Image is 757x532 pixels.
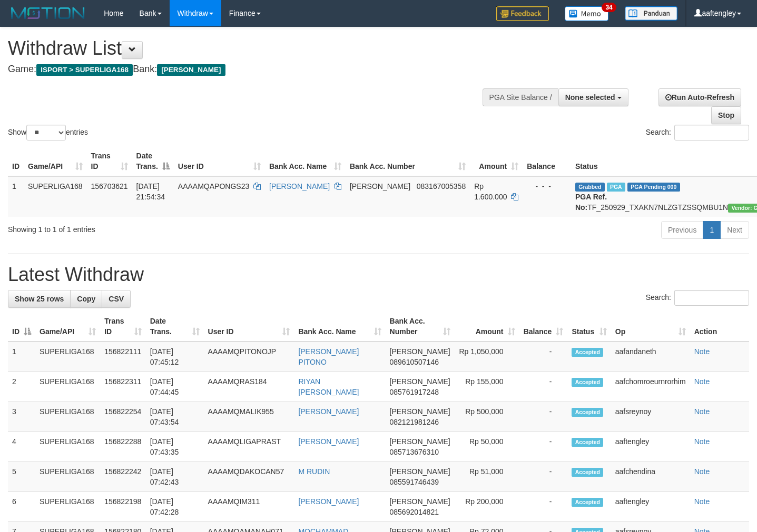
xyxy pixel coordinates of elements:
[146,342,204,372] td: [DATE] 07:45:12
[8,38,494,59] h1: Withdraw List
[390,407,450,416] span: [PERSON_NAME]
[350,182,410,190] span: [PERSON_NAME]
[8,264,749,285] h1: Latest Withdraw
[35,312,100,342] th: Game/API: activate to sort column ascending
[204,372,294,402] td: AAAAMQRAS184
[146,372,204,402] td: [DATE] 07:44:45
[346,146,470,176] th: Bank Acc. Number: activate to sort column ascending
[575,183,605,192] span: Grabbed
[694,437,710,446] a: Note
[8,432,35,462] td: 4
[455,432,519,462] td: Rp 50,000
[694,467,710,476] a: Note
[8,402,35,432] td: 3
[646,125,749,140] label: Search:
[720,221,749,239] a: Next
[298,407,359,416] a: [PERSON_NAME]
[298,347,359,366] a: [PERSON_NAME] PITONO
[8,462,35,492] td: 5
[390,437,450,446] span: [PERSON_NAME]
[694,377,710,386] a: Note
[298,437,359,446] a: [PERSON_NAME]
[483,88,558,106] div: PGA Site Balance /
[519,342,568,372] td: -
[572,438,603,447] span: Accepted
[8,290,71,308] a: Show 25 rows
[35,432,100,462] td: SUPERLIGA168
[674,290,749,306] input: Search:
[390,478,439,486] span: Copy 085591746439 to clipboard
[146,462,204,492] td: [DATE] 07:42:43
[35,372,100,402] td: SUPERLIGA168
[572,378,603,387] span: Accepted
[572,348,603,357] span: Accepted
[386,312,455,342] th: Bank Acc. Number: activate to sort column ascending
[417,182,466,190] span: Copy 083167005358 to clipboard
[611,492,690,522] td: aaftengley
[100,402,146,432] td: 156822254
[611,462,690,492] td: aafchendina
[694,347,710,356] a: Note
[35,342,100,372] td: SUPERLIGA168
[15,295,64,303] span: Show 25 rows
[100,492,146,522] td: 156822198
[611,402,690,432] td: aafsreynoy
[174,146,265,176] th: User ID: activate to sort column ascending
[519,492,568,522] td: -
[703,221,721,239] a: 1
[35,402,100,432] td: SUPERLIGA168
[519,372,568,402] td: -
[390,388,439,396] span: Copy 085761917248 to clipboard
[204,402,294,432] td: AAAAMQMALIK955
[8,146,24,176] th: ID
[572,468,603,477] span: Accepted
[625,6,677,21] img: panduan.png
[8,492,35,522] td: 6
[607,183,625,192] span: Marked by aafchhiseyha
[178,182,249,190] span: AAAAMQAPONGS23
[8,342,35,372] td: 1
[611,342,690,372] td: aafandaneth
[204,432,294,462] td: AAAAMQLIGAPRAST
[8,125,88,140] label: Show entries
[265,146,346,176] th: Bank Acc. Name: activate to sort column ascending
[87,146,132,176] th: Trans ID: activate to sort column ascending
[575,193,607,212] b: PGA Ref. No:
[661,221,703,239] a: Previous
[294,312,385,342] th: Bank Acc. Name: activate to sort column ascending
[602,3,616,12] span: 34
[390,467,450,476] span: [PERSON_NAME]
[8,5,88,21] img: MOTION_logo.png
[24,176,87,217] td: SUPERLIGA168
[204,342,294,372] td: AAAAMQPITONOJP
[390,358,439,366] span: Copy 089610507146 to clipboard
[298,497,359,506] a: [PERSON_NAME]
[519,462,568,492] td: -
[146,432,204,462] td: [DATE] 07:43:35
[455,402,519,432] td: Rp 500,000
[8,220,308,235] div: Showing 1 to 1 of 1 entries
[204,462,294,492] td: AAAAMQDAKOCAN57
[204,492,294,522] td: AAAAMQIM311
[565,93,615,102] span: None selected
[100,432,146,462] td: 156822288
[8,372,35,402] td: 2
[35,462,100,492] td: SUPERLIGA168
[390,497,450,506] span: [PERSON_NAME]
[8,176,24,217] td: 1
[109,295,124,303] span: CSV
[157,64,225,76] span: [PERSON_NAME]
[100,372,146,402] td: 156822311
[100,342,146,372] td: 156822111
[611,312,690,342] th: Op: activate to sort column ascending
[102,290,131,308] a: CSV
[77,295,95,303] span: Copy
[298,467,330,476] a: M RUDIN
[146,402,204,432] td: [DATE] 07:43:54
[694,497,710,506] a: Note
[519,312,568,342] th: Balance: activate to sort column ascending
[565,6,609,21] img: Button%20Memo.svg
[627,183,680,192] span: PGA Pending
[390,347,450,356] span: [PERSON_NAME]
[455,462,519,492] td: Rp 51,000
